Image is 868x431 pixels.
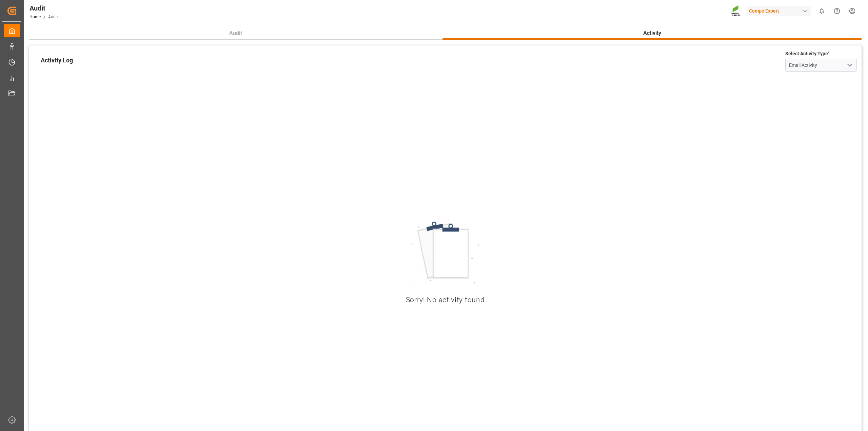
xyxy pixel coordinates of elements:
[844,60,854,71] button: open menu
[406,295,485,306] h4: Sorry! No activity found
[29,15,41,19] a: Home
[785,50,830,57] label: Select Activity Type
[640,29,664,37] span: Activity
[746,6,811,16] div: Compo Expert
[226,29,245,37] span: Audit
[814,3,829,19] button: show 0 new notifications
[29,3,58,13] div: Audit
[785,59,857,72] input: Type to search/select
[829,3,845,19] button: Help Center
[746,4,814,17] button: Compo Expert
[443,27,862,40] button: Activity
[731,5,742,17] img: Screenshot%202023-09-29%20at%2010.02.21.png_1712312052.png
[411,217,479,285] img: noresult.svg
[29,27,443,40] button: Audit
[41,55,73,66] h1: Activity Log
